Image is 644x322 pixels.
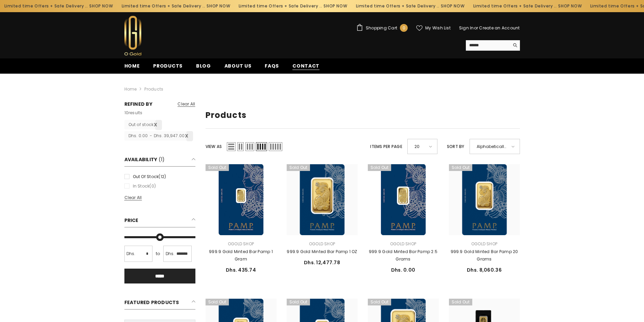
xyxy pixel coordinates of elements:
[509,40,520,50] button: Search
[368,248,439,263] a: 999.9 Gold Minted Bar Pamp 2.5 Grams
[124,156,158,163] span: Availability
[189,62,218,74] a: Blog
[471,241,497,247] a: Ogold Shop
[177,100,195,108] a: Clear all
[177,101,195,107] span: Clear all
[226,267,256,273] span: Dhs. 435.74
[447,143,464,150] label: Sort by
[474,25,478,31] span: or
[218,62,258,74] a: About us
[287,164,358,235] a: 999.9 Gold Minted Bar Pamp 1 OZ
[356,24,408,32] a: Shopping Cart
[265,63,279,69] span: FAQs
[366,26,397,30] span: Shopping Cart
[351,1,469,11] div: Limited time Offers + Safe Delivery ..
[224,63,252,69] span: About us
[449,299,473,305] span: Sold out
[258,62,286,74] a: FAQs
[449,164,520,235] a: 999.9 Gold Minted Bar Pamp 20 Grams
[206,143,222,150] label: View as
[370,143,402,150] label: Items per page
[126,250,136,257] span: Dhs.
[304,259,340,266] span: Dhs. 12,477.78
[479,25,520,31] a: Create an Account
[323,2,347,10] a: SHOP NOW
[287,248,358,255] a: 999.9 Gold Minted Bar Pamp 1 OZ
[124,16,141,55] img: Ogold Shop
[245,142,254,151] span: Grid 3
[234,1,351,11] div: Limited time Offers + Safe Delivery ..
[558,2,581,10] a: SHOP NOW
[206,164,229,171] span: Sold out
[391,267,415,273] span: Dhs. 0.00
[414,142,424,151] span: 20
[124,297,195,309] h2: Featured Products
[124,63,140,69] span: Home
[146,62,189,74] a: Products
[269,142,282,151] span: Grid 5
[368,299,391,305] span: Sold out
[407,139,437,154] div: 20
[292,63,319,70] span: Contact
[196,63,211,69] span: Blog
[467,267,502,273] span: Dhs. 8,060.36
[470,139,520,154] div: Alphabetically, A-Z
[459,25,474,31] a: Sign In
[390,241,416,247] a: Ogold Shop
[124,100,152,108] span: Refined By
[124,131,193,141] a: Dhs. 0.00-Dhs. 39,947.00
[118,62,147,74] a: Home
[124,217,139,224] span: Price
[449,164,473,171] span: Sold out
[124,85,137,93] a: Home
[425,26,451,30] span: My Wish List
[449,248,520,263] a: 999.9 Gold Minted Bar Pamp 20 Grams
[368,164,391,171] span: Sold out
[309,241,335,247] a: Ogold Shop
[124,194,195,201] a: Clear all
[153,63,183,69] span: Products
[159,156,165,163] span: (1)
[206,164,277,235] a: 999.9 Gold Minted Bar Pamp 1 Gram
[403,24,405,32] span: 0
[256,142,267,151] span: Grid 4
[144,86,163,92] a: Products
[206,2,230,10] a: SHOP NOW
[416,25,451,31] a: My Wish List
[237,142,244,151] span: Grid 2
[159,174,166,179] span: (12)
[124,120,162,129] a: Out of stock
[124,173,195,180] label: Out of stock
[287,299,310,305] span: Sold out
[124,195,142,200] span: Clear all
[440,2,464,10] a: SHOP NOW
[89,2,113,10] a: SHOP NOW
[466,40,520,51] summary: Search
[206,299,229,305] span: Sold out
[228,241,254,247] a: Ogold Shop
[227,142,236,151] span: List
[117,1,234,11] div: Limited time Offers + Safe Delivery ..
[368,164,439,235] a: 999.9 Gold Minted Bar Pamp 2.5 Grams
[206,248,277,263] a: 999.9 Gold Minted Bar Pamp 1 Gram
[477,142,507,151] span: Alphabetically, A-Z
[287,164,310,171] span: Sold out
[124,74,520,95] nav: breadcrumbs
[124,110,143,116] span: results
[124,110,128,116] span: 10
[166,250,175,257] span: Dhs.
[468,1,586,11] div: Limited time Offers + Safe Delivery ..
[206,110,520,120] h1: Products
[286,62,326,74] a: Contact
[154,250,162,257] span: to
